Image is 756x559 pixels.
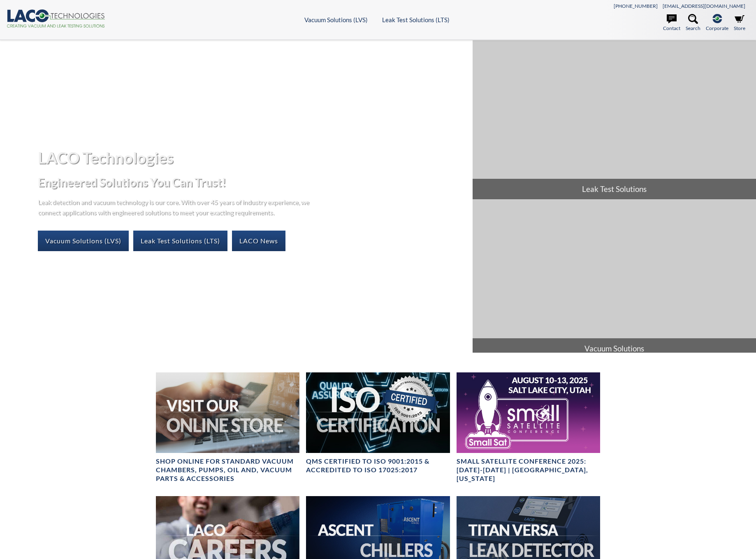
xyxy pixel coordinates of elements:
h2: Engineered Solutions You Can Trust! [38,175,466,190]
a: Leak Test Solutions (LTS) [382,16,450,23]
a: Contact [663,14,680,32]
a: Vacuum Solutions (LVS) [304,16,368,23]
h4: SHOP ONLINE FOR STANDARD VACUUM CHAMBERS, PUMPS, OIL AND, VACUUM PARTS & ACCESSORIES [156,457,299,483]
a: LACO News [232,231,285,251]
a: Visit Our Online Store headerSHOP ONLINE FOR STANDARD VACUUM CHAMBERS, PUMPS, OIL AND, VACUUM PAR... [156,372,299,483]
span: Vacuum Solutions [473,338,756,359]
p: Leak detection and vacuum technology is our core. With over 45 years of industry experience, we c... [38,196,313,217]
h1: LACO Technologies [38,148,466,168]
a: Leak Test Solutions [473,40,756,199]
a: Vacuum Solutions (LVS) [38,231,129,251]
a: [EMAIL_ADDRESS][DOMAIN_NAME] [663,3,745,9]
a: Small Satellite Conference 2025: August 10-13 | Salt Lake City, UtahSmall Satellite Conference 20... [457,372,600,483]
h4: Small Satellite Conference 2025: [DATE]-[DATE] | [GEOGRAPHIC_DATA], [US_STATE] [457,457,600,483]
h4: QMS CERTIFIED to ISO 9001:2015 & Accredited to ISO 17025:2017 [306,457,450,474]
a: Vacuum Solutions [473,200,756,359]
a: Leak Test Solutions (LTS) [133,231,227,251]
span: Corporate [706,24,728,32]
a: Search [686,14,700,32]
a: ISO Certification headerQMS CERTIFIED to ISO 9001:2015 & Accredited to ISO 17025:2017 [306,372,450,474]
span: Leak Test Solutions [473,179,756,199]
a: Store [734,14,745,32]
a: [PHONE_NUMBER] [614,3,658,9]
